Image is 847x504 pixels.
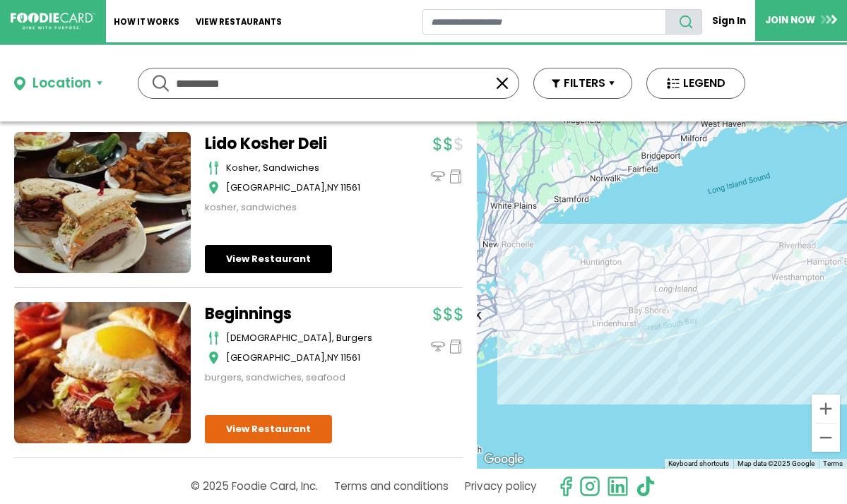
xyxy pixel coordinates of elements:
[226,351,381,365] div: ,
[702,8,755,33] a: Sign In
[208,181,219,195] img: map_icon.svg
[226,161,381,175] div: kosher, sandwiches
[226,351,325,364] span: [GEOGRAPHIC_DATA]
[226,331,381,345] div: [DEMOGRAPHIC_DATA], burgers
[449,169,463,184] img: pickup_icon.svg
[226,181,325,194] span: [GEOGRAPHIC_DATA]
[431,169,445,184] img: dinein_icon.svg
[205,302,381,325] a: Beginnings
[812,424,840,452] button: Zoom out
[205,371,381,385] div: burgers, sandwiches, seafood
[208,351,219,365] img: map_icon.svg
[607,476,628,497] img: linkedin.svg
[14,73,102,94] button: Location
[665,9,702,35] button: search
[480,450,527,469] img: Google
[327,181,338,194] span: NY
[812,395,840,423] button: Zoom in
[208,161,219,175] img: cutlery_icon.svg
[738,460,815,467] span: Map data ©2025 Google
[340,181,360,194] span: 11561
[205,132,381,155] a: Lido Kosher Deli
[11,13,95,30] img: FoodieCard; Eat, Drink, Save, Donate
[422,9,667,35] input: restaurant search
[205,415,332,443] a: View Restaurant
[823,460,843,467] a: Terms
[646,68,745,99] button: LEGEND
[449,340,463,354] img: pickup_icon.svg
[32,73,91,94] div: Location
[327,351,338,364] span: NY
[668,459,729,469] button: Keyboard shortcuts
[340,351,360,364] span: 11561
[205,245,332,273] a: View Restaurant
[635,476,656,497] img: tiktok.svg
[465,474,537,498] a: Privacy policy
[480,450,527,469] a: Open this area in Google Maps (opens a new window)
[533,68,632,99] button: FILTERS
[226,181,381,195] div: ,
[191,474,318,498] p: © 2025 Foodie Card, Inc.
[208,331,219,345] img: cutlery_icon.svg
[431,340,445,354] img: dinein_icon.svg
[334,474,449,498] a: Terms and conditions
[205,200,381,215] div: kosher, sandwiches
[555,476,576,497] svg: check us out on facebook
